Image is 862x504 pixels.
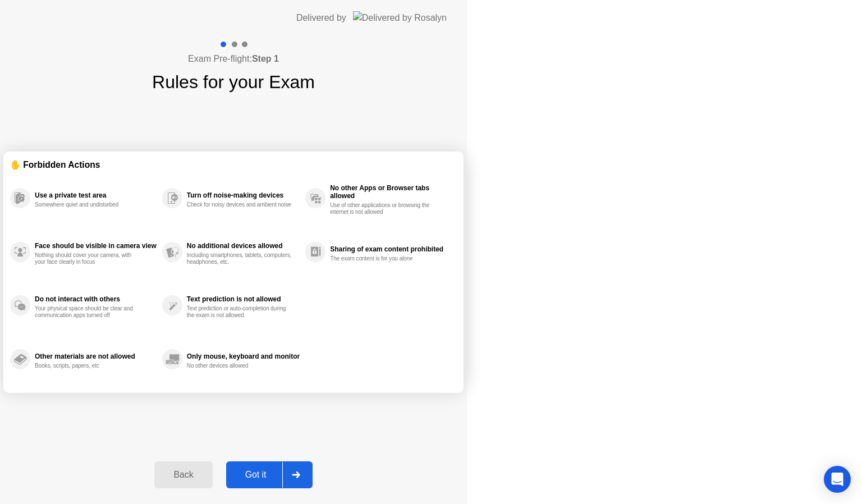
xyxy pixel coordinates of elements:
div: Only mouse, keyboard and monitor [187,352,300,360]
div: Sharing of exam content prohibited [330,245,451,253]
div: No other devices allowed [187,363,293,369]
div: Use a private test area [35,191,157,199]
div: Delivered by [296,11,346,25]
div: Text prediction or auto-completion during the exam is not allowed [187,305,293,319]
div: The exam content is for you alone [330,255,436,262]
div: Books, scripts, papers, etc [35,363,141,369]
div: Back [158,470,209,480]
div: Including smartphones, tablets, computers, headphones, etc. [187,252,293,265]
div: Somewhere quiet and undisturbed [35,201,141,208]
h1: Rules for your Exam [152,68,315,95]
div: Nothing should cover your camera, with your face clearly in focus [35,252,141,265]
div: Use of other applications or browsing the internet is not allowed [330,202,436,216]
img: Delivered by Rosalyn [353,11,447,24]
div: No other Apps or Browser tabs allowed [330,184,451,200]
div: Do not interact with others [35,295,157,303]
div: Check for noisy devices and ambient noise [187,201,293,208]
div: Turn off noise-making devices [187,191,300,199]
h4: Exam Pre-flight: [188,52,279,66]
div: No additional devices allowed [187,242,300,250]
div: ✋ Forbidden Actions [10,158,457,171]
b: Step 1 [252,54,279,63]
div: Face should be visible in camera view [35,242,157,250]
div: Other materials are not allowed [35,352,157,360]
button: Back [154,461,212,488]
div: Got it [230,470,282,480]
button: Got it [226,461,313,488]
div: Your physical space should be clear and communication apps turned off [35,305,141,319]
div: Open Intercom Messenger [824,466,851,493]
div: Text prediction is not allowed [187,295,300,303]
